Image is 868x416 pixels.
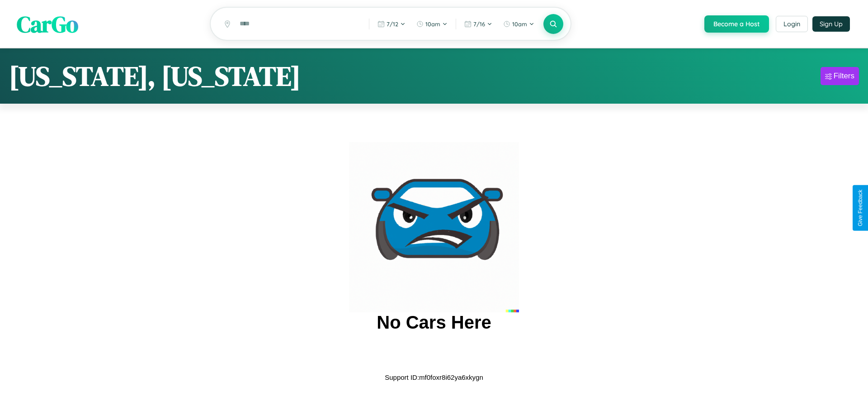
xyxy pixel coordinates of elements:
button: Sign Up [812,16,850,32]
span: CarGo [17,8,78,39]
button: Login [776,16,808,32]
h1: [US_STATE], [US_STATE] [9,57,301,95]
button: Filters [821,67,859,85]
div: Filters [834,72,854,81]
img: car [349,142,519,312]
h2: No Cars Here [377,312,491,333]
p: Support ID: mf0foxr8i62ya6xkygn [385,371,483,383]
span: 7 / 12 [387,20,398,28]
span: 7 / 16 [473,20,485,28]
button: 7/16 [460,17,497,31]
span: 10am [512,20,527,28]
button: 10am [412,17,452,31]
button: 10am [499,17,539,31]
button: Become a Host [704,15,769,33]
span: 10am [425,20,440,28]
div: Give Feedback [857,190,863,226]
button: 7/12 [373,17,410,31]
